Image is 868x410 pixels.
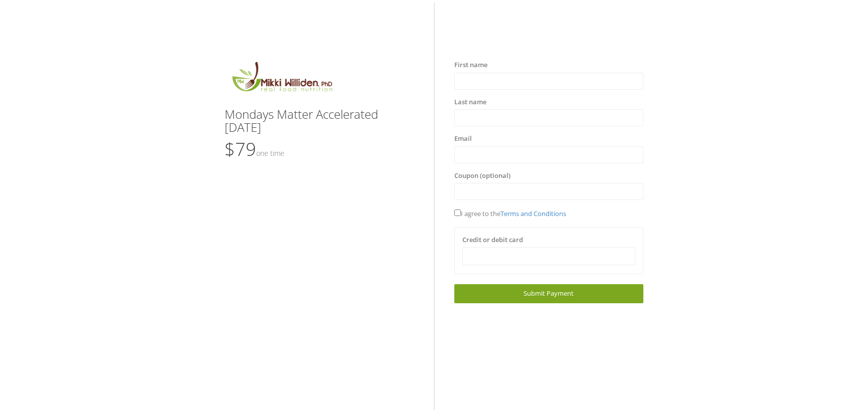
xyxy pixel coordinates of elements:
label: First name [454,60,487,70]
label: Email [454,134,472,144]
span: I agree to the [454,209,566,218]
label: Coupon (optional) [454,171,510,181]
span: Submit Payment [524,289,574,298]
a: Submit Payment [454,284,644,303]
label: Credit or debit card [462,235,523,245]
small: One time [256,148,284,158]
a: Terms and Conditions [500,209,566,218]
iframe: Secure card payment input frame [469,252,629,261]
h3: Mondays Matter Accelerated [DATE] [225,108,414,134]
span: $79 [225,137,284,161]
label: Last name [454,97,486,107]
img: MikkiLogoMain.png [225,60,339,98]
